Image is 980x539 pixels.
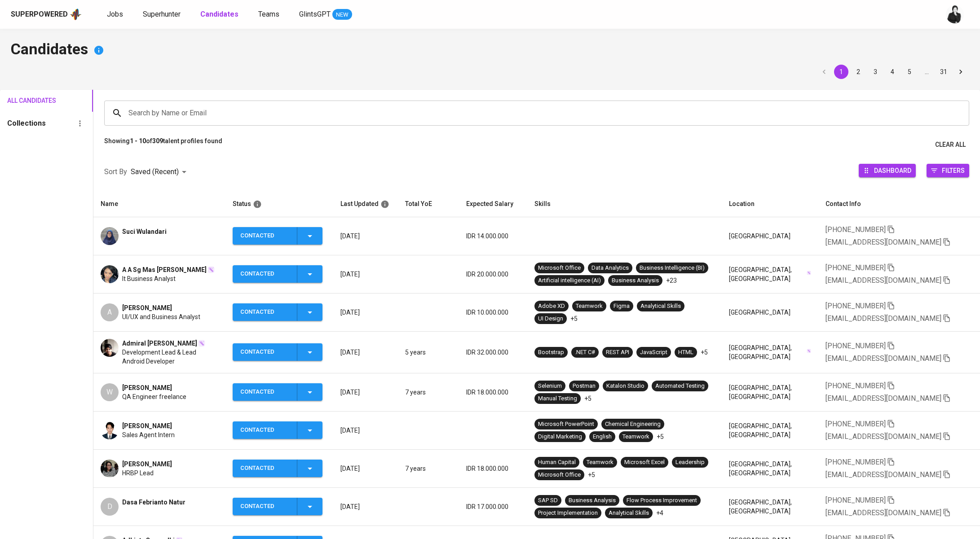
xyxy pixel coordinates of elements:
div: [GEOGRAPHIC_DATA], [GEOGRAPHIC_DATA] [729,383,811,401]
p: [DATE] [340,426,391,435]
img: magic_wand.svg [198,340,205,347]
div: Superpowered [11,9,68,20]
span: Admiral [PERSON_NAME] [122,339,197,348]
div: Project Implementation [538,509,598,517]
span: A A Sg Mas [PERSON_NAME] [122,265,207,274]
button: Contacted [233,498,322,515]
a: Superpoweredapp logo [11,8,82,21]
div: Business Intelligence (BI) [640,264,705,272]
span: [PERSON_NAME] [122,421,172,430]
p: IDR 17.000.000 [466,502,520,511]
button: Contacted [233,303,322,321]
button: Contacted [233,460,322,477]
span: Clear All [935,139,966,150]
button: Contacted [233,265,322,283]
span: [PHONE_NUMBER] [825,263,886,272]
div: REST API [606,348,629,357]
div: Contacted [240,303,290,321]
span: [EMAIL_ADDRESS][DOMAIN_NAME] [825,470,941,479]
p: Showing of talent profiles found [104,136,222,153]
div: Chemical Engineering [605,420,661,429]
span: Superhunter [143,10,181,18]
div: Contacted [240,265,290,283]
div: Microsoft Office [538,264,581,272]
th: Last Updated [333,191,398,217]
button: Go to page 3 [868,65,883,79]
p: [DATE] [340,270,391,279]
img: 51e8663b7045c14807e108c1f4e81431.jpg [101,227,119,245]
button: Go to page 5 [902,65,917,79]
span: [PHONE_NUMBER] [825,381,886,390]
p: [DATE] [340,348,391,357]
span: [PERSON_NAME] [122,460,172,469]
div: Teamwork [622,433,649,441]
p: [DATE] [340,232,391,241]
div: Microsoft PowerPoint [538,420,594,429]
div: Leadership [675,458,705,467]
span: UI/UX and Business Analyst [122,312,200,321]
b: Candidates [200,10,238,18]
span: Dasa Febrianto Natur [122,498,185,507]
p: IDR 32.000.000 [466,348,520,357]
button: Clear All [931,136,969,153]
th: Total YoE [398,191,459,217]
div: Bootstrap [538,348,564,357]
b: 309 [152,137,163,145]
div: Contacted [240,421,290,439]
div: W [101,383,119,401]
span: [EMAIL_ADDRESS][DOMAIN_NAME] [825,314,941,323]
div: Contacted [240,460,290,477]
img: medwi@glints.com [946,5,964,23]
span: [PERSON_NAME] [122,383,172,392]
div: Figma [614,302,630,311]
p: [DATE] [340,502,391,511]
img: magic_wand.svg [207,266,215,273]
div: Teamwork [587,458,614,467]
button: Go to page 4 [885,65,900,79]
div: Digital Marketing [538,433,582,441]
div: [GEOGRAPHIC_DATA] [729,232,811,241]
p: Saved (Recent) [131,167,179,177]
div: English [593,433,612,441]
span: [EMAIL_ADDRESS][DOMAIN_NAME] [825,238,941,246]
div: Postman [573,382,596,390]
div: SAP SD [538,496,558,505]
a: Superhunter [143,9,182,20]
span: Filters [942,164,965,176]
a: Jobs [107,9,125,20]
span: [PERSON_NAME] [122,303,172,312]
p: IDR 10.000.000 [466,308,520,317]
div: HTML [678,348,693,357]
div: Contacted [240,343,290,361]
th: Expected Salary [459,191,527,217]
div: D [101,498,119,516]
button: Filters [927,164,969,177]
nav: pagination navigation [816,65,969,79]
span: [EMAIL_ADDRESS][DOMAIN_NAME] [825,394,941,403]
img: app logo [70,8,82,21]
span: GlintsGPT [299,10,331,18]
img: 92c474f3dabf8c060ad32a46d1805bed.jpeg [101,421,119,439]
img: 2e69e76d9ff6ea2519538f821b66e3c8.jpg [101,460,119,478]
img: eb2856d9170f0296d05b47c7c67d2cdb.jpg [101,339,119,357]
p: +5 [588,470,595,479]
img: magic_wand.svg [807,349,811,353]
span: NEW [332,10,352,19]
div: A [101,303,119,321]
span: [PHONE_NUMBER] [825,458,886,466]
a: GlintsGPT NEW [299,9,352,20]
div: … [919,67,934,76]
p: [DATE] [340,388,391,397]
p: [DATE] [340,308,391,317]
span: [PHONE_NUMBER] [825,302,886,310]
p: IDR 18.000.000 [466,388,520,397]
p: 7 years [405,464,452,473]
div: Contacted [240,383,290,401]
span: All Candidates [7,95,46,106]
p: +23 [666,276,677,285]
div: Selenium [538,382,562,390]
button: Go to page 2 [851,65,865,79]
div: [GEOGRAPHIC_DATA], [GEOGRAPHIC_DATA] [729,265,811,283]
button: page 1 [834,65,848,79]
div: Adobe XD [538,302,565,311]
